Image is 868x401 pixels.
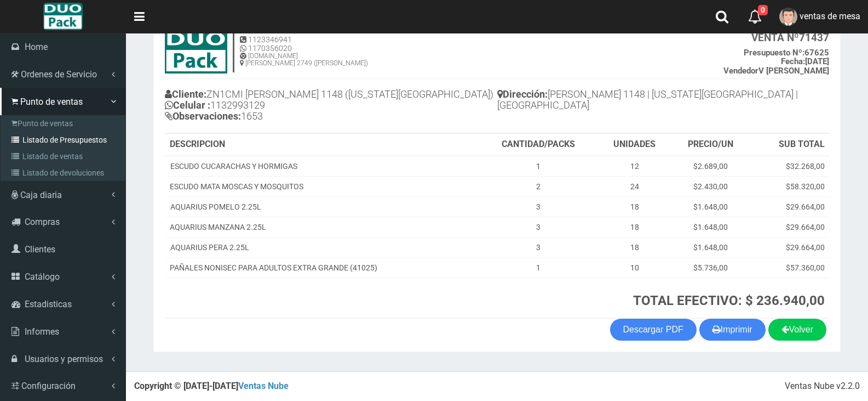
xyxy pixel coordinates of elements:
[671,196,750,217] td: $1.648,00
[597,176,671,196] td: 24
[597,196,671,217] td: 18
[165,110,241,122] b: Observaciones:
[597,217,671,237] td: 18
[165,257,479,278] td: PAÑALES NONISEC PARA ADULTOS EXTRA GRANDE (41025)
[165,156,479,177] td: ESCUDO CUCARACHAS Y HORMIGAS
[671,156,750,177] td: $2.689,00
[751,31,829,44] b: 71437
[25,217,60,227] span: Compras
[699,319,766,341] button: Imprimir
[610,319,697,341] a: Descargar PDF
[750,134,829,156] th: SUB TOTAL
[597,156,671,177] td: 12
[165,30,227,74] img: 15ec80cb8f772e35c0579ae6ae841c79.jpg
[751,31,799,44] strong: VENTA Nº
[25,354,103,364] span: Usuarios y permisos
[25,299,72,309] span: Estadisticas
[43,3,82,30] img: Logo grande
[238,381,289,391] a: Ventas Nube
[479,196,597,217] td: 3
[750,156,829,177] td: $32.268,00
[165,196,479,217] td: AQUARIUS POMELO 2.25L
[165,99,210,111] b: Celular :
[479,176,597,196] td: 2
[497,86,830,116] h4: [PERSON_NAME] 1148 | [US_STATE][GEOGRAPHIC_DATA] | [GEOGRAPHIC_DATA]
[165,237,479,257] td: AQUARIUS PERA 2.25L
[750,196,829,217] td: $29.664,00
[781,57,829,66] b: [DATE]
[597,134,671,156] th: UNIDADES
[165,217,479,237] td: AQUARIUS MANZANA 2.25L
[479,237,597,257] td: 3
[25,244,55,255] span: Clientes
[758,5,768,15] span: 0
[3,165,125,181] a: Listado de devoluciones
[768,319,826,341] a: Volver
[479,217,597,237] td: 3
[750,257,829,278] td: $57.360,00
[165,176,479,196] td: ESCUDO MATA MOSCAS Y MOSQUITOS
[750,176,829,196] td: $58.320,00
[479,257,597,278] td: 1
[800,11,860,21] span: ventas de mesa
[785,380,860,393] div: Ventas Nube v2.2.0
[20,97,83,107] span: Punto de ventas
[21,69,97,80] span: Ordenes de Servicio
[165,86,497,127] h4: ZN1CMI [PERSON_NAME] 1148 ([US_STATE][GEOGRAPHIC_DATA]) 1132993129 1653
[497,88,548,100] b: Dirección:
[25,326,59,337] span: Informes
[744,48,829,58] b: 67625
[671,176,750,196] td: $2.430,00
[597,257,671,278] td: 10
[744,48,804,58] strong: Presupuesto Nº:
[3,148,125,165] a: Listado de ventas
[723,66,829,76] b: V [PERSON_NAME]
[165,88,206,100] b: Cliente:
[3,115,125,132] a: Punto de ventas
[597,237,671,257] td: 18
[781,57,805,66] strong: Fecha:
[750,237,829,257] td: $29.664,00
[750,217,829,237] td: $29.664,00
[723,66,758,76] strong: Vendedor
[671,134,750,156] th: PRECIO/UN
[240,53,368,67] h6: [DOMAIN_NAME] [PERSON_NAME] 2749 ([PERSON_NAME])
[165,134,479,156] th: DESCRIPCION
[479,156,597,177] td: 1
[240,36,368,53] h5: 1123346941 1170356020
[3,132,125,148] a: Listado de Presupuestos
[671,237,750,257] td: $1.648,00
[779,8,797,26] img: User Image
[20,190,62,200] span: Caja diaria
[671,217,750,237] td: $1.648,00
[671,257,750,278] td: $5.736,00
[479,134,597,156] th: CANTIDAD/PACKS
[25,272,60,282] span: Catálogo
[134,381,289,391] strong: Copyright © [DATE]-[DATE]
[633,293,825,308] strong: TOTAL EFECTIVO: $ 236.940,00
[25,42,48,52] span: Home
